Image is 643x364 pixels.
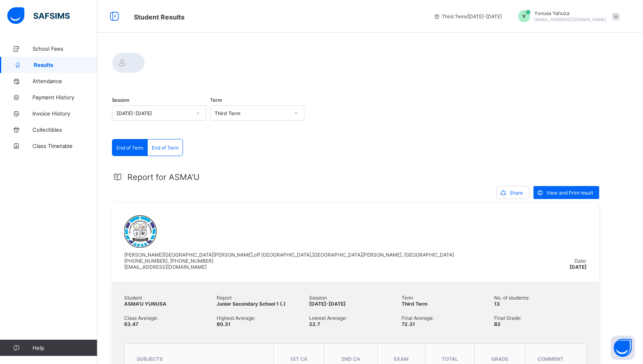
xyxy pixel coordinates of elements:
span: Session [309,295,402,301]
span: subjects [137,356,163,362]
span: Final Average: [402,315,494,321]
div: Third Term [215,110,289,116]
span: No. of students: [494,295,587,301]
span: [EMAIL_ADDRESS][DOMAIN_NAME] [534,17,606,22]
span: total [442,356,458,362]
span: Attendance [32,78,97,84]
span: Date: [574,258,587,264]
span: EXAM [394,356,409,362]
span: comment [538,356,563,362]
span: Term [402,295,494,301]
span: Student Results [134,13,185,21]
span: Collectibles [32,126,97,133]
span: [DATE] [570,264,587,270]
span: [DATE]-[DATE] [309,301,346,307]
span: 80.31 [217,321,230,327]
span: 1ST CA [290,356,308,362]
img: safsims [7,7,70,24]
span: View and Print result [546,190,593,196]
span: 2ND CA [341,356,360,362]
span: 22.7 [309,321,320,327]
span: Highest Average: [217,315,309,321]
span: Term [210,97,222,103]
span: Payment History [32,94,97,101]
span: Invoice History [32,110,97,117]
div: [DATE]-[DATE] [116,110,191,116]
div: YunusaYahuza [510,10,624,22]
span: Lowest Average: [309,315,402,321]
span: [PERSON_NAME][GEOGRAPHIC_DATA][PERSON_NAME],off [GEOGRAPHIC_DATA],[GEOGRAPHIC_DATA][PERSON_NAME],... [124,252,454,270]
span: Share [510,190,523,196]
img: al_ilmuinternational.png [124,215,157,248]
span: Student [124,295,217,301]
span: B2 [494,321,501,327]
span: Results [34,62,97,68]
span: School Fees [32,45,97,52]
span: Third Term [402,301,428,307]
span: grade [491,356,508,362]
span: session/term information [434,13,502,19]
span: Report for ASMA'U [127,172,200,182]
span: ASMA'U YUNUSA [124,301,166,307]
span: Report [217,295,309,301]
span: 63.47 [124,321,138,327]
span: Yunusa Yahuza [534,10,606,16]
span: Help [32,345,97,351]
button: Open asap [611,336,635,360]
span: Junior Secondary School 1 (.) [217,301,286,307]
span: Class Average: [124,315,217,321]
span: End of Term [116,145,143,151]
span: 13 [494,301,500,307]
span: Final Grade: [494,315,587,321]
span: End of Term [152,145,178,151]
span: 72.31 [402,321,415,327]
span: Class Timetable [32,143,97,149]
span: Session [112,97,129,103]
span: Y [522,13,526,19]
